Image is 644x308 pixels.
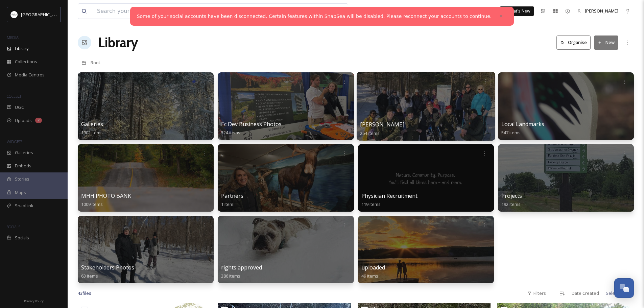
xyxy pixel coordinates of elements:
span: COLLECT [7,94,21,99]
span: Galleries [15,149,33,156]
a: Ec Dev Business Photos524 items [221,121,282,136]
span: Uploads [15,117,32,124]
div: Filters [524,287,549,300]
a: Projects192 items [501,193,522,207]
span: MEDIA [7,35,19,40]
a: View all files [305,4,344,18]
span: Stakeholders Photos [81,264,134,271]
span: 119 items [361,201,381,207]
span: 254 items [360,130,380,136]
a: [PERSON_NAME]254 items [360,121,404,136]
span: Partners [221,192,243,199]
a: Galleries1902 items [81,121,103,136]
a: Local Landmarks547 items [501,121,544,136]
a: Stakeholders Photos63 items [81,264,134,279]
span: Socials [15,235,29,241]
a: Physician Recruitment119 items [361,193,418,207]
a: [PERSON_NAME] [574,4,622,18]
input: Search your library [94,4,293,19]
span: Galleries [81,120,103,128]
span: [PERSON_NAME] [360,121,404,128]
span: Physician Recruitment [361,192,418,199]
span: 49 items [361,273,378,279]
span: 63 items [81,273,98,279]
span: rights approved [221,264,262,271]
span: Root [91,60,100,66]
div: 2 [35,118,42,123]
span: Media Centres [15,72,45,78]
span: uploaded [361,264,385,271]
a: MHH PHOTO BANK1009 items [81,193,131,207]
span: Privacy Policy [24,299,44,303]
a: Partners1 item [221,193,243,207]
span: UGC [15,104,24,111]
span: 1009 items [81,201,103,207]
span: MHH PHOTO BANK [81,192,131,199]
button: Open Chat [614,278,634,298]
span: [GEOGRAPHIC_DATA] [21,11,64,18]
span: Embeds [15,163,31,169]
span: 1 item [221,201,233,207]
span: Projects [501,192,522,199]
a: Library [98,32,138,53]
span: [PERSON_NAME] [585,8,618,14]
div: Date Created [568,287,602,300]
span: SOCIALS [7,224,20,229]
span: WIDGETS [7,139,22,144]
span: Ec Dev Business Photos [221,120,282,128]
button: Organise [556,35,591,49]
span: 192 items [501,201,521,207]
a: Root [91,58,100,67]
span: 43 file s [78,290,91,297]
img: Frame%2013.png [11,11,18,18]
span: 386 items [221,273,240,279]
span: Select all [606,290,624,297]
span: 524 items [221,129,240,136]
span: Library [15,45,28,52]
span: Maps [15,189,26,196]
span: 547 items [501,129,521,136]
button: New [594,35,618,49]
span: Local Landmarks [501,120,544,128]
span: SnapLink [15,203,33,209]
span: 1902 items [81,129,103,136]
a: Privacy Policy [24,297,44,305]
a: What's New [500,6,534,16]
span: Collections [15,58,37,65]
a: Some of your social accounts have been disconnected. Certain features within SnapSea will be disa... [137,13,492,20]
a: rights approved386 items [221,264,262,279]
span: Stories [15,176,29,182]
a: uploaded49 items [361,264,385,279]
